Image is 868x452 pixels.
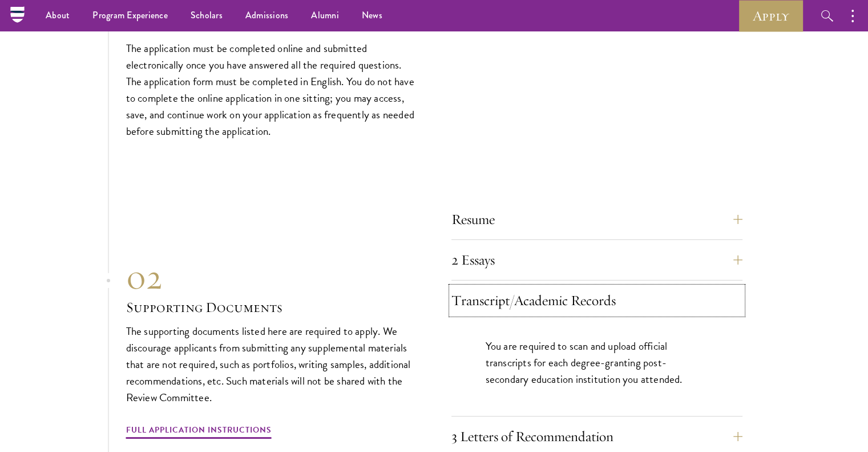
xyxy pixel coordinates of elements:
[451,287,742,314] button: Transcript/Academic Records
[126,423,272,441] a: Full Application Instructions
[126,298,417,317] h3: Supporting Documents
[451,246,742,274] button: 2 Essays
[486,338,708,387] p: You are required to scan and upload official transcripts for each degree-granting post-secondary ...
[126,257,417,298] div: 02
[451,423,742,450] button: 3 Letters of Recommendation
[126,40,417,139] p: The application must be completed online and submitted electronically once you have answered all ...
[126,323,417,406] p: The supporting documents listed here are required to apply. We discourage applicants from submitt...
[451,206,742,233] button: Resume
